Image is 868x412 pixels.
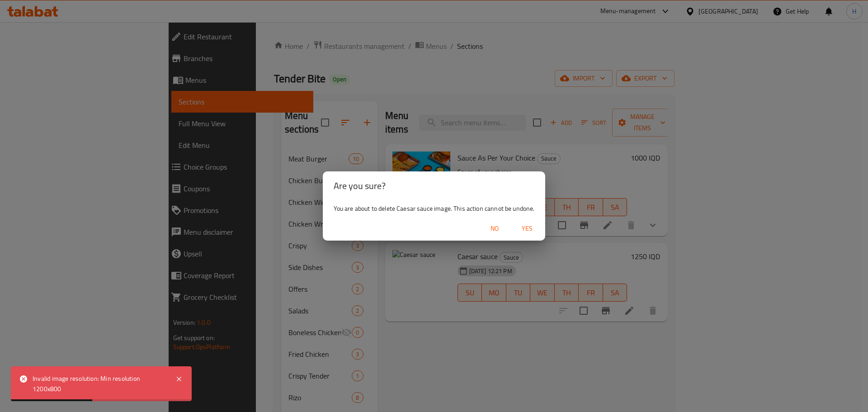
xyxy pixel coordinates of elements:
[33,374,166,394] div: Invalid image resolution: Min resolution 1200x800
[513,220,542,237] button: Yes
[323,200,546,217] div: You are about to delete Caesar sauce image. This action cannot be undone.
[516,223,538,234] span: Yes
[334,179,535,193] h2: Are you sure?
[484,223,505,234] span: No
[480,220,509,237] button: No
